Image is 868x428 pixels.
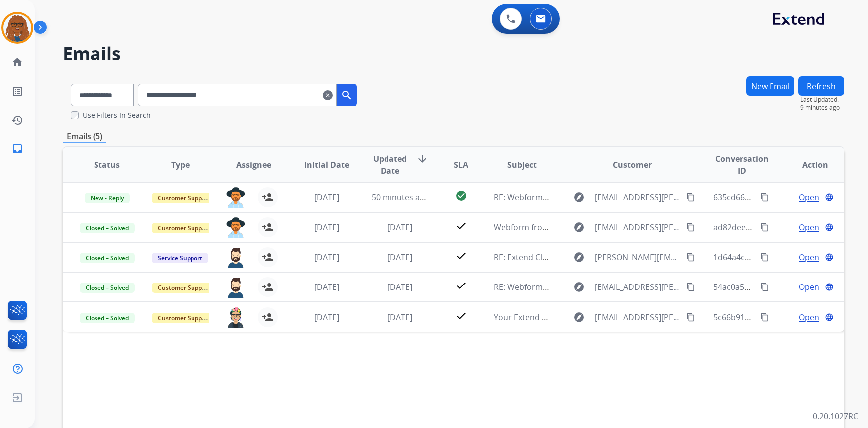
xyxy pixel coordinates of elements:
[152,283,216,293] span: Customer Support
[713,252,866,263] span: 1d64a4c5-8d33-4a49-b3bf-717b2e93ccde
[455,190,467,202] mat-icon: check_circle
[341,89,353,101] mat-icon: search
[304,159,349,171] span: Initial Date
[454,159,468,171] span: SLA
[11,114,23,126] mat-icon: history
[771,147,844,182] th: Action
[799,221,819,233] span: Open
[494,312,753,323] span: Your Extend Claim - Claim ID: f09b3c7f-f860-4377-90ad-567b364bca1b
[226,217,246,238] img: agent-avatar
[262,311,274,323] mat-icon: person_add
[455,280,467,291] mat-icon: check
[314,282,339,292] span: [DATE]
[573,281,585,293] mat-icon: explore
[573,221,585,233] mat-icon: explore
[387,312,412,323] span: [DATE]
[595,191,681,203] span: [EMAIL_ADDRESS][PERSON_NAME][DOMAIN_NAME]
[825,313,834,322] mat-icon: language
[94,159,120,171] span: Status
[80,313,135,323] span: Closed – Solved
[494,192,794,203] span: RE: Webform from [EMAIL_ADDRESS][PERSON_NAME][DOMAIN_NAME] on [DATE]
[813,410,858,422] p: 0.20.1027RC
[314,252,339,263] span: [DATE]
[686,253,695,262] mat-icon: content_copy
[314,192,339,203] span: [DATE]
[825,253,834,262] mat-icon: language
[595,281,681,293] span: [EMAIL_ADDRESS][PERSON_NAME][DOMAIN_NAME]
[80,253,135,263] span: Closed – Solved
[262,221,274,233] mat-icon: person_add
[760,283,769,291] mat-icon: content_copy
[799,281,819,293] span: Open
[387,252,412,263] span: [DATE]
[455,310,467,322] mat-icon: check
[262,251,274,263] mat-icon: person_add
[825,223,834,232] mat-icon: language
[80,283,135,293] span: Closed – Solved
[85,193,130,203] span: New - Reply
[686,313,695,322] mat-icon: content_copy
[455,250,467,262] mat-icon: check
[455,220,467,232] mat-icon: check
[595,251,681,263] span: [PERSON_NAME][EMAIL_ADDRESS][DOMAIN_NAME]
[799,311,819,323] span: Open
[686,283,695,291] mat-icon: content_copy
[760,193,769,202] mat-icon: content_copy
[799,191,819,203] span: Open
[387,282,412,292] span: [DATE]
[236,159,271,171] span: Assignee
[80,223,135,233] span: Closed – Solved
[494,222,781,233] span: Webform from [EMAIL_ADDRESS][PERSON_NAME][DOMAIN_NAME] on [DATE]
[507,159,537,171] span: Subject
[262,191,274,203] mat-icon: person_add
[573,251,585,263] mat-icon: explore
[798,76,844,96] button: Refresh
[713,153,770,177] span: Conversation ID
[416,153,428,165] mat-icon: arrow_downward
[494,282,794,292] span: RE: Webform from [EMAIL_ADDRESS][PERSON_NAME][DOMAIN_NAME] on [DATE]
[760,253,769,262] mat-icon: content_copy
[63,44,844,64] h2: Emails
[152,253,208,263] span: Service Support
[152,313,216,323] span: Customer Support
[825,283,834,291] mat-icon: language
[152,223,216,233] span: Customer Support
[686,223,695,232] mat-icon: content_copy
[760,313,769,322] mat-icon: content_copy
[573,311,585,323] mat-icon: explore
[713,192,860,203] span: 635cd668-294f-4314-a9e0-b1f6cc2108f4
[800,96,844,104] span: Last Updated:
[63,130,106,143] p: Emails (5)
[595,311,681,323] span: [EMAIL_ADDRESS][PERSON_NAME][DOMAIN_NAME]
[686,193,695,202] mat-icon: content_copy
[226,187,246,208] img: agent-avatar
[262,281,274,293] mat-icon: person_add
[713,222,867,233] span: ad82dee5-3d5d-416f-895a-c9eeb72a43e5
[171,159,190,171] span: Type
[226,307,246,328] img: agent-avatar
[746,76,794,96] button: New Email
[323,89,333,101] mat-icon: clear
[613,159,652,171] span: Customer
[11,85,23,97] mat-icon: list_alt
[314,312,339,323] span: [DATE]
[226,277,246,298] img: agent-avatar
[11,56,23,68] mat-icon: home
[83,110,151,120] label: Use Filters In Search
[372,153,408,177] span: Updated Date
[11,143,23,155] mat-icon: inbox
[387,222,412,233] span: [DATE]
[799,251,819,263] span: Open
[372,192,429,203] span: 50 minutes ago
[800,104,844,112] span: 9 minutes ago
[713,312,865,323] span: 5c66b919-16bf-4ce3-a776-71b6259a7438
[314,222,339,233] span: [DATE]
[226,247,246,268] img: agent-avatar
[494,252,814,263] span: RE: Extend Claim - [PERSON_NAME] - Claim ID: f09b3c7f-f860-4377-90ad-567b364bca1b
[595,221,681,233] span: [EMAIL_ADDRESS][PERSON_NAME][DOMAIN_NAME]
[152,193,216,203] span: Customer Support
[760,223,769,232] mat-icon: content_copy
[825,193,834,202] mat-icon: language
[3,14,31,42] img: avatar
[573,191,585,203] mat-icon: explore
